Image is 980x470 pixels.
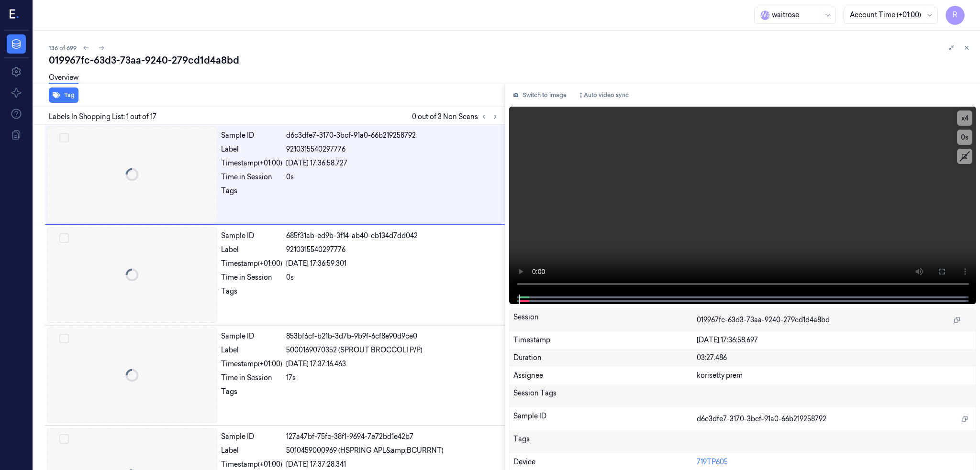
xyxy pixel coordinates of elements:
[221,259,282,269] div: Timestamp (+01:00)
[574,87,633,103] button: Auto video sync
[221,186,282,201] div: Tags
[221,331,282,341] div: Sample ID
[221,345,282,355] div: Label
[49,44,77,52] span: 136 of 699
[286,231,499,241] div: 685f31ab-ed9b-3f14-ab40-cb134d7dd042
[221,245,282,255] div: Label
[513,388,697,404] div: Session Tags
[59,233,69,243] button: Select row
[509,87,570,103] button: Switch to image
[221,359,282,369] div: Timestamp (+01:00)
[513,411,697,426] div: Sample ID
[286,259,499,269] div: [DATE] 17:36:59.301
[286,432,499,442] div: 127a47bf-75fc-38f1-9694-7e72bd1e42b7
[286,345,423,355] span: 5000169070352 (SPROUT BROCCOLI P/P)
[221,286,282,302] div: Tags
[286,172,499,182] div: 0s
[697,414,826,424] span: d6c3dfe7-3170-3bcf-91a0-66b219258792
[221,432,282,442] div: Sample ID
[221,459,282,470] div: Timestamp (+01:00)
[49,112,156,122] span: Labels In Shopping List: 1 out of 17
[286,131,499,141] div: d6c3dfe7-3170-3bcf-91a0-66b219258792
[286,245,345,255] span: 9210315540297776
[59,334,69,343] button: Select row
[49,73,78,84] a: Overview
[286,459,499,470] div: [DATE] 17:37:28.341
[286,359,499,369] div: [DATE] 17:37:16.463
[221,231,282,241] div: Sample ID
[221,387,282,402] div: Tags
[513,335,697,345] div: Timestamp
[286,446,444,456] span: 5010459000969 (HSPRING APL&amp;BCURRNT)
[513,371,697,381] div: Assignee
[513,312,697,328] div: Session
[49,54,972,67] div: 019967fc-63d3-73aa-9240-279cd1d4a8bd
[697,371,972,381] div: korisetty prem
[221,172,282,182] div: Time in Session
[221,273,282,283] div: Time in Session
[697,353,972,363] div: 03:27.486
[59,434,69,444] button: Select row
[513,457,697,467] div: Device
[697,335,972,345] div: [DATE] 17:36:58.697
[59,133,69,142] button: Select row
[286,158,499,168] div: [DATE] 17:36:58.727
[286,331,499,341] div: 853bf6cf-b21b-3d7b-9b9f-6cf8e90d9ce0
[412,111,501,122] span: 0 out of 3 Non Scans
[221,446,282,456] div: Label
[697,457,972,467] div: 719TP605
[221,144,282,154] div: Label
[49,87,78,103] button: Tag
[221,373,282,383] div: Time in Session
[697,315,830,325] span: 019967fc-63d3-73aa-9240-279cd1d4a8bd
[513,434,697,449] div: Tags
[957,110,972,126] button: x4
[286,373,499,383] div: 17s
[286,144,345,154] span: 9210315540297776
[957,130,972,145] button: 0s
[221,131,282,141] div: Sample ID
[513,353,697,363] div: Duration
[946,6,965,25] button: R
[760,11,770,20] span: W a
[286,273,499,283] div: 0s
[221,158,282,168] div: Timestamp (+01:00)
